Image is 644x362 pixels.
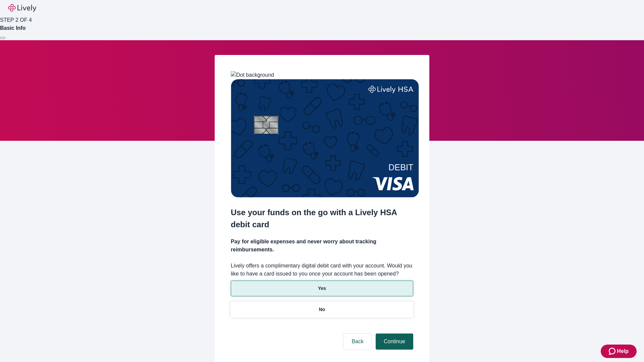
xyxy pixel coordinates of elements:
[318,285,326,292] p: Yes
[376,334,413,350] button: Continue
[617,347,629,355] span: Help
[231,79,419,197] img: Debit card
[601,345,637,358] button: Zendesk support iconHelp
[343,334,372,350] button: Back
[231,71,274,79] img: Dot background
[231,262,413,278] label: Lively offers a complimentary digital debit card with your account. Would you like to have a card...
[319,306,325,313] p: No
[231,302,413,317] button: No
[609,347,617,355] svg: Zendesk support icon
[8,4,36,12] img: Lively
[231,206,413,231] h2: Use your funds on the go with a Lively HSA debit card
[231,238,413,254] h4: Pay for eligible expenses and never worry about tracking reimbursements.
[231,281,413,296] button: Yes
